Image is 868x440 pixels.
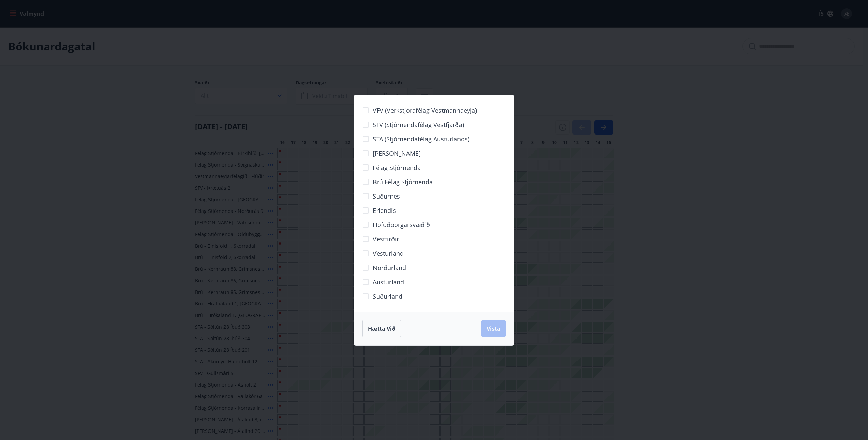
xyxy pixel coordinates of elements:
span: Suðurland [373,292,402,301]
span: Félag stjórnenda [373,163,421,172]
span: Suðurnes [373,192,400,201]
span: Austurland [373,278,404,286]
span: Norðurland [373,263,406,272]
span: [PERSON_NAME] [373,149,421,158]
span: Brú félag stjórnenda [373,177,433,186]
button: Hætta við [362,320,401,337]
span: Vesturland [373,249,404,258]
span: Erlendis [373,206,396,215]
span: Hætta við [368,325,395,332]
span: SFV (Stjórnendafélag Vestfjarða) [373,120,464,129]
span: Höfuðborgarsvæðið [373,220,430,229]
span: STA (Stjórnendafélag Austurlands) [373,135,469,143]
span: Vestfirðir [373,235,399,243]
span: VFV (Verkstjórafélag Vestmannaeyja) [373,106,477,115]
